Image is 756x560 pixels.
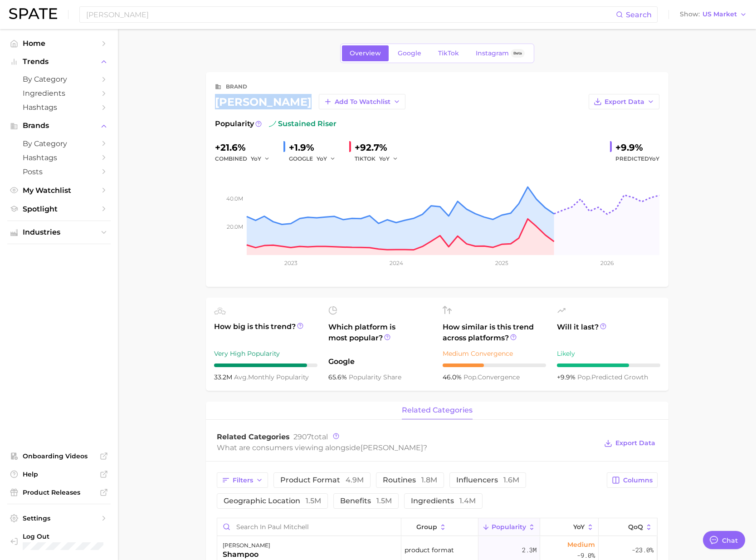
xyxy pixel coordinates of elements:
[317,155,327,162] span: YoY
[233,476,253,484] span: Filters
[23,103,95,112] span: Hashtags
[7,486,111,499] a: Product Releases
[678,9,749,20] button: ShowUS Market
[478,518,540,536] button: Popularity
[468,45,532,61] a: InstagramBeta
[602,437,657,450] button: Export Data
[340,497,392,505] span: benefits
[405,545,454,555] span: product format
[293,432,328,441] span: total
[7,119,111,133] button: Brands
[438,49,459,57] span: TikTok
[540,518,599,536] button: YoY
[217,432,290,441] span: Related Categories
[23,153,95,162] span: Hashtags
[443,373,463,381] span: 46.0%
[23,139,95,148] span: by Category
[215,118,254,129] span: Popularity
[280,476,364,484] span: product format
[234,373,309,381] span: monthly popularity
[306,496,321,505] span: 1.5m
[649,155,659,162] span: YoY
[503,476,519,484] span: 1.6m
[379,155,390,162] span: YoY
[85,7,616,22] input: Search here for a brand, industry, or ingredient
[607,472,657,488] button: Columns
[577,373,648,381] span: predicted growth
[346,476,364,484] span: 4.9m
[623,476,653,484] span: Columns
[7,100,111,114] a: Hashtags
[680,12,700,17] span: Show
[557,322,660,344] span: Will it last?
[317,153,336,164] button: YoY
[430,45,467,61] a: TikTok
[293,432,311,441] span: 2907
[463,373,520,381] span: convergence
[328,373,349,381] span: 65.6%
[7,165,111,179] a: Posts
[335,98,390,106] span: Add to Watchlist
[390,45,429,61] a: Google
[23,228,95,236] span: Industries
[328,356,432,367] span: Google
[459,496,476,505] span: 1.4m
[557,364,660,367] div: 7 / 10
[328,322,432,352] span: Which platform is most popular?
[23,75,95,84] span: by Category
[251,155,261,162] span: YoY
[23,532,103,540] span: Log Out
[217,472,268,488] button: Filters
[23,58,95,66] span: Trends
[23,470,95,478] span: Help
[214,321,317,344] span: How big is this trend?
[7,86,111,100] a: Ingredients
[223,540,270,551] div: [PERSON_NAME]
[217,442,598,454] div: What are consumers viewing alongside ?
[23,167,95,176] span: Posts
[289,153,342,164] div: GOOGLE
[23,205,95,213] span: Spotlight
[223,549,270,560] div: shampoo
[7,183,111,197] a: My Watchlist
[342,45,389,61] a: Overview
[615,439,655,447] span: Export Data
[463,373,478,381] abbr: popularity index
[269,118,337,129] span: sustained riser
[23,39,95,48] span: Home
[23,514,95,522] span: Settings
[7,467,111,481] a: Help
[289,140,342,155] div: +1.9%
[589,94,659,109] button: Export Data
[7,72,111,86] a: by Category
[214,348,317,359] div: Very High Popularity
[605,98,644,106] span: Export Data
[7,151,111,165] a: Hashtags
[513,49,522,57] span: Beta
[443,348,546,359] div: Medium Convergence
[383,476,437,484] span: routines
[626,10,652,19] span: Search
[492,523,526,531] span: Popularity
[7,226,111,239] button: Industries
[224,497,321,505] span: geographic location
[7,511,111,525] a: Settings
[269,120,276,128] img: sustained riser
[557,373,577,381] span: +9.9%
[23,488,95,496] span: Product Releases
[9,8,57,19] img: SPATE
[443,364,546,367] div: 4 / 10
[495,260,508,266] tspan: 2025
[416,523,437,531] span: group
[573,523,585,531] span: YoY
[577,373,591,381] abbr: popularity index
[361,443,423,452] span: [PERSON_NAME]
[615,140,659,155] div: +9.9%
[7,55,111,69] button: Trends
[632,545,654,555] span: -23.0%
[234,373,248,381] abbr: average
[443,322,546,344] span: How similar is this trend across platforms?
[23,89,95,98] span: Ingredients
[7,137,111,151] a: by Category
[214,373,234,381] span: 33.2m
